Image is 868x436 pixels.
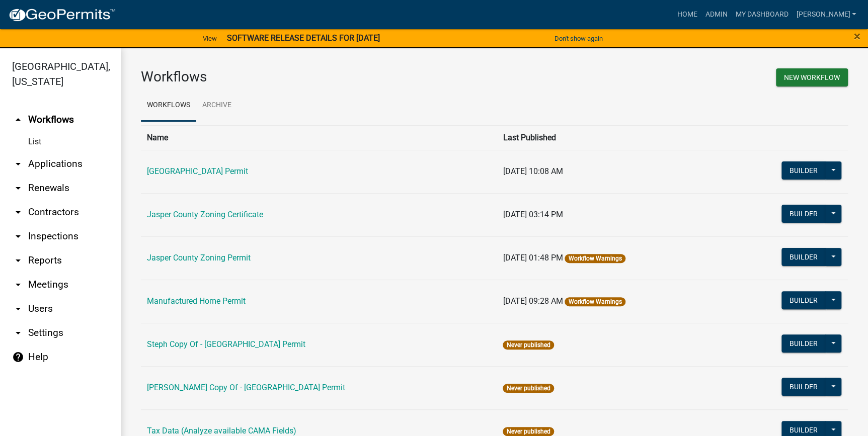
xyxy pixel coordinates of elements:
[854,29,860,43] span: ×
[673,5,701,24] a: Home
[503,253,563,263] span: [DATE] 01:48 PM
[147,296,246,306] a: Manufactured Home Permit
[12,279,24,291] i: arrow_drop_down
[550,30,607,47] button: Don't show again
[141,90,196,122] a: Workflows
[147,166,248,176] a: [GEOGRAPHIC_DATA] Permit
[568,298,621,305] a: Workflow Warnings
[503,340,554,350] span: Never published
[147,339,305,349] a: Steph Copy Of - [GEOGRAPHIC_DATA] Permit
[147,253,251,263] a: Jasper County Zoning Permit
[781,334,826,353] button: Builder
[792,5,860,24] a: [PERSON_NAME]
[12,254,24,267] i: arrow_drop_down
[12,158,24,170] i: arrow_drop_down
[227,33,380,43] strong: SOFTWARE RELEASE DETAILS FOR [DATE]
[781,205,826,223] button: Builder
[12,351,24,363] i: help
[12,114,24,126] i: arrow_drop_up
[781,291,826,309] button: Builder
[503,384,554,393] span: Never published
[503,427,554,436] span: Never published
[776,68,848,86] button: New Workflow
[196,90,238,122] a: Archive
[147,426,296,435] a: Tax Data (Analyze available CAMA Fields)
[141,125,497,150] th: Name
[731,5,792,24] a: My Dashboard
[12,327,24,339] i: arrow_drop_down
[12,303,24,315] i: arrow_drop_down
[12,206,24,218] i: arrow_drop_down
[781,248,826,266] button: Builder
[781,378,826,396] button: Builder
[568,255,621,262] a: Workflow Warnings
[199,30,221,47] a: View
[854,30,860,42] button: Close
[147,383,345,392] a: [PERSON_NAME] Copy Of - [GEOGRAPHIC_DATA] Permit
[701,5,731,24] a: Admin
[503,296,563,306] span: [DATE] 09:28 AM
[503,166,563,176] span: [DATE] 10:08 AM
[141,68,487,85] h3: Workflows
[503,210,563,219] span: [DATE] 03:14 PM
[12,182,24,194] i: arrow_drop_down
[781,161,826,180] button: Builder
[497,125,724,150] th: Last Published
[147,210,263,219] a: Jasper County Zoning Certificate
[12,230,24,242] i: arrow_drop_down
